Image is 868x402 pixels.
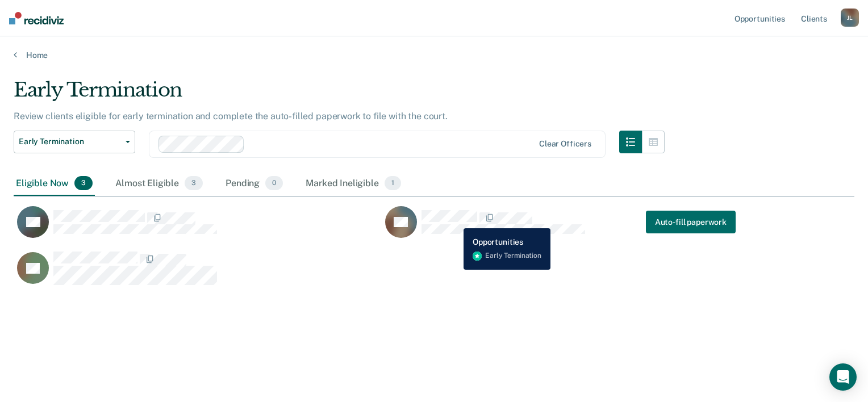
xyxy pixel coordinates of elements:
[646,211,736,233] a: Navigate to form link
[539,139,591,149] div: Clear officers
[829,363,857,391] div: Open Intercom Messenger
[14,171,95,196] div: Eligible Now3
[841,9,859,27] div: J L
[385,176,401,191] span: 1
[646,211,736,233] button: Auto-fill paperwork
[382,206,750,251] div: CaseloadOpportunityCell-292562
[223,171,285,196] div: Pending0
[14,111,448,122] p: Review clients eligible for early termination and complete the auto-filled paperwork to file with...
[265,176,283,191] span: 0
[14,50,854,60] a: Home
[14,78,665,111] div: Early Termination
[113,171,205,196] div: Almost Eligible3
[14,206,382,251] div: CaseloadOpportunityCell-291717
[303,171,403,196] div: Marked Ineligible1
[14,131,135,153] button: Early Termination
[841,9,859,27] button: JL
[9,12,64,24] img: Recidiviz
[14,251,382,296] div: CaseloadOpportunityCell-93073
[19,137,121,146] span: Early Termination
[74,176,93,191] span: 3
[185,176,203,191] span: 3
